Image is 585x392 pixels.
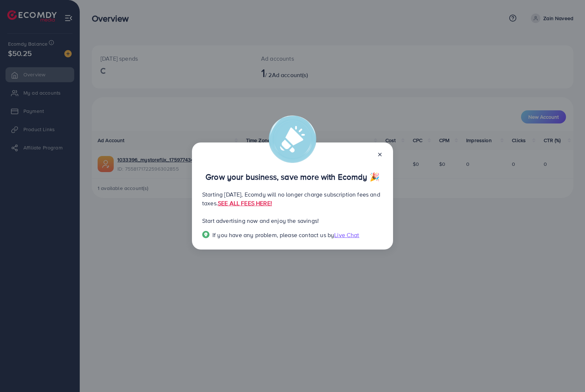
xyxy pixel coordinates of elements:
img: alert [269,115,316,163]
p: Grow your business, save more with Ecomdy 🎉 [202,172,383,181]
span: If you have any problem, please contact us by [212,231,334,239]
a: SEE ALL FEES HERE! [218,199,272,207]
p: Starting [DATE], Ecomdy will no longer charge subscription fees and taxes. [202,190,383,208]
span: Live Chat [334,231,359,239]
img: Popup guide [202,231,210,238]
p: Start advertising now and enjoy the savings! [202,216,383,225]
